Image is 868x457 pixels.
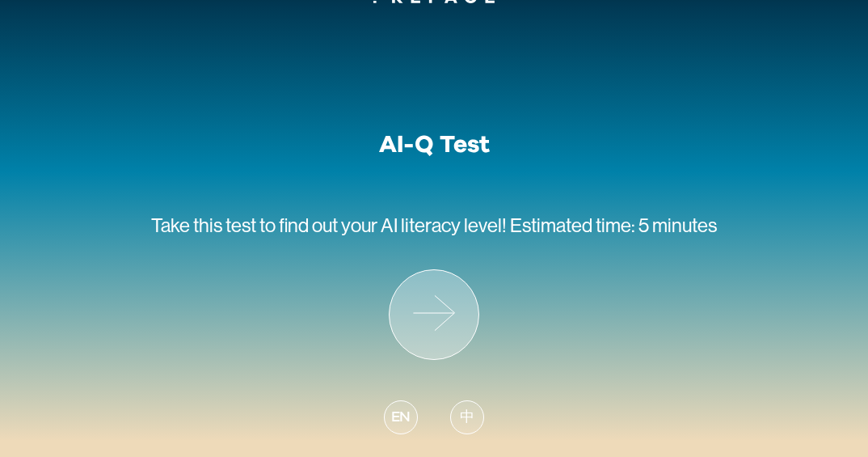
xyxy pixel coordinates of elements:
span: EN [391,407,411,429]
span: find out your AI literacy level! [279,214,507,236]
span: Estimated time: 5 minutes [510,214,717,236]
h1: AI-Q Test [379,130,490,159]
span: Take this test to [151,214,276,236]
span: 中 [460,407,474,429]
